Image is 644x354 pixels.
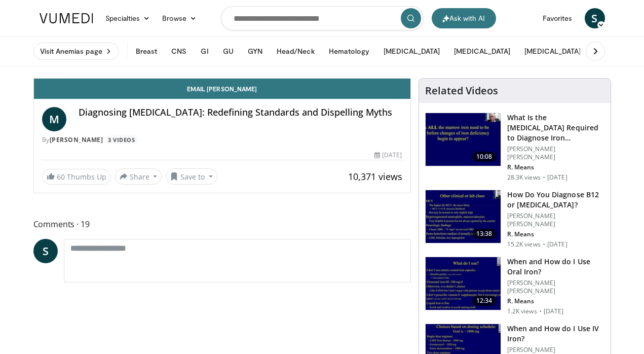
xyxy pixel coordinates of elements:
input: Search topics, interventions [221,6,424,30]
img: VuMedi Logo [40,13,93,23]
p: 1.2K views [507,307,537,315]
span: 10,371 views [348,170,402,183]
a: 10:08 What Is the [MEDICAL_DATA] Required to Diagnose Iron Deficienc… [PERSON_NAME] [PERSON_NAME]... [425,113,604,182]
button: Ask with AI [432,8,496,28]
div: By [42,135,402,145]
h3: When and How do I Use IV Iron? [507,324,604,344]
span: 13:38 [472,229,497,239]
img: 172d2151-0bab-4046-8dbc-7c25e5ef1d9f.150x105_q85_crop-smart_upscale.jpg [426,190,501,243]
img: 4e9eeae5-b6a7-41be-a190-5c4e432274eb.150x105_q85_crop-smart_upscale.jpg [426,257,501,310]
button: Head/Neck [271,41,321,61]
div: · [539,307,542,315]
p: [PERSON_NAME] [PERSON_NAME] [507,145,604,161]
p: R. Means [507,163,604,171]
button: GYN [242,41,269,61]
p: [DATE] [547,240,567,249]
p: R. Means [507,230,604,238]
p: 15.2K views [507,240,541,249]
button: [MEDICAL_DATA] [518,41,587,61]
span: 12:34 [472,296,497,306]
button: Save to [166,168,217,185]
button: Breast [130,41,163,61]
div: · [543,240,545,249]
p: [DATE] [544,307,564,315]
button: [MEDICAL_DATA] [448,41,516,61]
p: [DATE] [547,173,567,182]
a: Favorites [537,8,579,28]
a: 12:34 When and How do I Use Oral Iron? [PERSON_NAME] [PERSON_NAME] R. Means 1.2K views · [DATE] [425,257,604,315]
button: Share [115,168,162,185]
button: [MEDICAL_DATA] [377,41,446,61]
a: Email [PERSON_NAME] [34,79,410,99]
button: CNS [165,41,193,61]
div: [DATE] [374,151,402,160]
a: Browse [156,8,203,28]
span: 10:08 [472,152,497,162]
p: [PERSON_NAME] [PERSON_NAME] [507,212,604,228]
button: Hematology [323,41,376,61]
a: 13:38 How Do You Diagnose B12 or [MEDICAL_DATA]? [PERSON_NAME] [PERSON_NAME] R. Means 15.2K views... [425,190,604,249]
p: [PERSON_NAME] [PERSON_NAME] [507,279,604,295]
h3: What Is the [MEDICAL_DATA] Required to Diagnose Iron Deficienc… [507,113,604,143]
h3: How Do You Diagnose B12 or [MEDICAL_DATA]? [507,190,604,210]
p: 28.3K views [507,173,541,182]
a: S [33,239,58,263]
a: M [42,107,66,131]
a: 60 Thumbs Up [42,169,111,185]
button: GI [195,41,214,61]
h4: Diagnosing [MEDICAL_DATA]: Redefining Standards and Dispelling Myths [79,107,402,118]
a: 3 Videos [105,135,138,144]
h3: When and How do I Use Oral Iron? [507,257,604,277]
button: GU [217,41,240,61]
a: [PERSON_NAME] [50,135,103,144]
div: · [543,173,545,182]
a: Specialties [99,8,157,28]
a: S [585,8,605,28]
a: Visit Anemias page [33,43,119,60]
img: 15adaf35-b496-4260-9f93-ea8e29d3ece7.150x105_q85_crop-smart_upscale.jpg [426,113,501,166]
p: R. Means [507,297,604,305]
span: Comments 19 [33,218,411,231]
h4: Related Videos [425,85,498,97]
span: 60 [57,172,65,182]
